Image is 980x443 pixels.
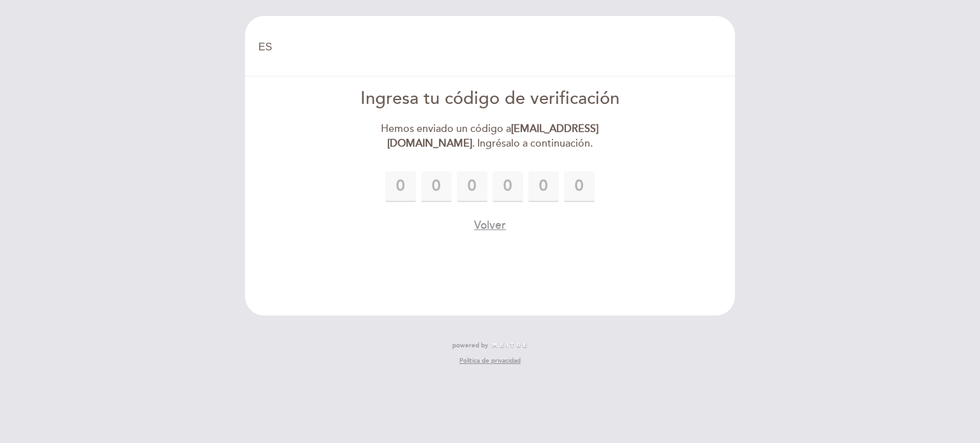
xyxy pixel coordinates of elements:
[385,171,416,202] input: 0
[344,122,637,151] div: Hemos enviado un código a . Ingrésalo a continuación.
[564,171,595,202] input: 0
[452,341,528,350] a: powered by
[421,171,452,202] input: 0
[493,171,523,202] input: 0
[474,217,506,233] button: Volver
[457,171,487,202] input: 0
[491,342,528,349] img: MEITRE
[387,122,599,150] strong: [EMAIL_ADDRESS][DOMAIN_NAME]
[528,171,559,202] input: 0
[344,87,637,112] div: Ingresa tu código de verificación
[452,341,488,350] span: powered by
[459,356,521,365] a: Política de privacidad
